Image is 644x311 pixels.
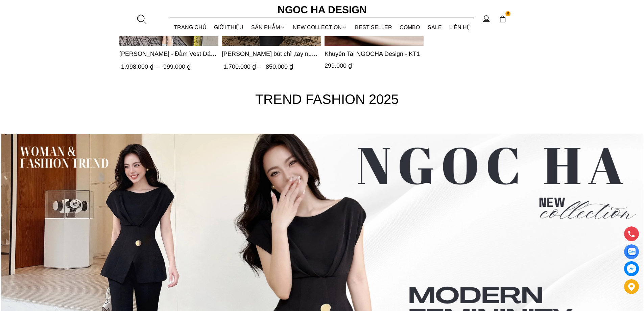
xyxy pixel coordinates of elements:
[119,49,218,58] span: [PERSON_NAME] - Đầm Vest Dáng Xòe Kèm Đai D713
[255,92,399,107] font: TREND FASHION 2025
[325,49,424,58] span: Khuyên Tai NGOCHA Design - KT1
[396,18,424,36] a: Combo
[499,15,506,23] img: img-CART-ICON-ksit0nf1
[289,18,351,36] a: NEW COLLECTION
[351,18,396,36] a: BEST SELLER
[170,18,211,36] a: TRANG CHỦ
[424,18,446,36] a: SALE
[224,63,263,70] span: 1.700.000 ₫
[222,49,321,58] a: Link to Alice Dress_Đầm bút chì ,tay nụ hồng ,bồng đầu tay màu đen D727
[210,18,247,36] a: GIỚI THIỆU
[624,261,639,276] a: messenger
[325,62,352,69] span: 299.000 ₫
[121,63,160,70] span: 1.998.000 ₫
[163,63,191,70] span: 999.000 ₫
[505,11,511,17] span: 0
[266,63,293,70] span: 850.000 ₫
[271,2,373,18] a: Ngoc Ha Design
[222,49,321,58] span: [PERSON_NAME] bút chì ,tay nụ hồng ,bồng đầu tay màu đen D727
[624,244,639,259] a: Display image
[627,248,636,256] img: Display image
[446,18,474,36] a: LIÊN HỆ
[247,18,289,36] div: SẢN PHẨM
[325,49,424,58] a: Link to Khuyên Tai NGOCHA Design - KT1
[119,49,218,58] a: Link to Irene Dress - Đầm Vest Dáng Xòe Kèm Đai D713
